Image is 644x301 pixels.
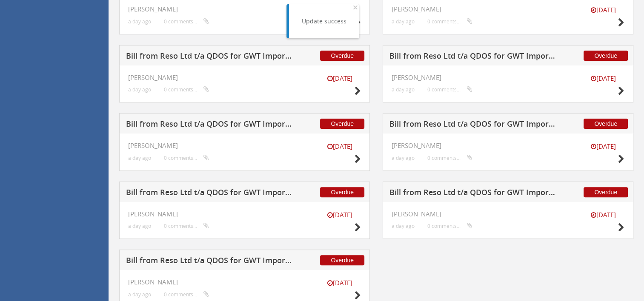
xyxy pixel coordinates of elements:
[164,86,209,93] small: 0 comments...
[128,223,151,229] small: a day ago
[392,18,415,25] small: a day ago
[584,187,628,197] span: Overdue
[164,291,209,298] small: 0 comments...
[320,51,364,61] span: Overdue
[320,187,364,197] span: Overdue
[128,86,151,93] small: a day ago
[392,155,415,161] small: a day ago
[128,210,361,218] h4: [PERSON_NAME]
[320,119,364,129] span: Overdue
[392,223,415,229] small: a day ago
[392,74,624,81] h4: [PERSON_NAME]
[164,223,209,229] small: 0 comments...
[427,223,472,229] small: 0 comments...
[389,120,555,131] h5: Bill from Reso Ltd t/a QDOS for GWT Import and Export
[126,52,292,62] h5: Bill from Reso Ltd t/a QDOS for GWT Import and Export
[584,119,628,129] span: Overdue
[392,142,624,149] h4: [PERSON_NAME]
[389,52,555,62] h5: Bill from Reso Ltd t/a QDOS for GWT Import and Export
[582,210,624,219] small: [DATE]
[318,74,361,83] small: [DATE]
[164,18,209,25] small: 0 comments...
[427,155,472,161] small: 0 comments...
[302,17,346,26] div: Update success
[128,142,361,149] h4: [PERSON_NAME]
[582,74,624,83] small: [DATE]
[392,86,415,93] small: a day ago
[582,142,624,151] small: [DATE]
[318,278,361,287] small: [DATE]
[427,18,472,25] small: 0 comments...
[392,6,624,13] h4: [PERSON_NAME]
[164,155,209,161] small: 0 comments...
[389,188,555,199] h5: Bill from Reso Ltd t/a QDOS for GWT Import and Export
[126,120,292,131] h5: Bill from Reso Ltd t/a QDOS for GWT Import and Export
[128,6,361,13] h4: [PERSON_NAME]
[128,74,361,81] h4: [PERSON_NAME]
[126,188,292,199] h5: Bill from Reso Ltd t/a QDOS for GWT Import and Export
[320,255,364,265] span: Overdue
[128,155,151,161] small: a day ago
[427,86,472,93] small: 0 comments...
[126,256,292,267] h5: Bill from Reso Ltd t/a QDOS for GWT Import and Export
[392,210,624,218] h4: [PERSON_NAME]
[318,210,361,219] small: [DATE]
[128,291,151,298] small: a day ago
[353,1,358,13] span: ×
[582,6,624,14] small: [DATE]
[128,278,361,286] h4: [PERSON_NAME]
[128,18,151,25] small: a day ago
[584,51,628,61] span: Overdue
[318,142,361,151] small: [DATE]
